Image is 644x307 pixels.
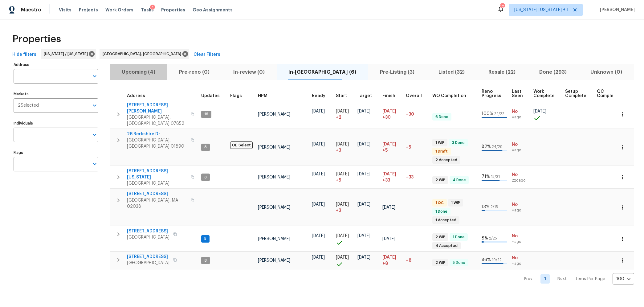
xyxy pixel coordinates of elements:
[531,68,575,76] span: Done (293)
[357,202,370,207] span: [DATE]
[333,166,355,189] td: Project started 5 days late
[312,255,325,260] span: [DATE]
[90,101,99,110] button: Open
[14,121,98,125] label: Individuals
[12,51,36,59] span: Hide filters
[433,235,448,240] span: 2 WIP
[18,103,39,108] span: 2 Selected
[512,141,528,148] span: No
[533,109,546,113] span: [DATE]
[127,94,145,98] span: Address
[432,94,466,98] span: WO Completion
[90,72,99,80] button: Open
[333,226,355,252] td: Project started on time
[489,236,497,240] span: 2 / 25
[150,5,155,11] div: 1
[127,254,169,260] span: [STREET_ADDRESS]
[380,129,403,166] td: Scheduled to finish 5 day(s) late
[202,145,209,150] span: 8
[194,51,220,59] span: Clear Filters
[433,114,451,120] span: 6 Done
[258,258,290,263] span: [PERSON_NAME]
[450,178,468,183] span: 4 Done
[492,258,502,262] span: 19 / 22
[127,234,169,240] span: [GEOGRAPHIC_DATA]
[230,94,242,98] span: Flags
[512,255,528,261] span: No
[336,94,353,98] div: Actual renovation start date
[127,102,187,114] span: [STREET_ADDRESS][PERSON_NAME]
[433,209,450,214] span: 1 Done
[127,180,187,186] span: [GEOGRAPHIC_DATA]
[433,158,460,163] span: 2 Accepted
[403,252,430,269] td: 8 day(s) past target finish date
[430,68,473,76] span: Listed (32)
[380,100,403,129] td: Scheduled to finish 30 day(s) late
[127,260,169,266] span: [GEOGRAPHIC_DATA]
[312,94,325,98] span: Ready
[225,68,273,76] span: In-review (0)
[449,200,463,206] span: 1 WIP
[512,208,528,213] span: ∞ ago
[613,271,634,287] div: 100
[382,255,396,260] span: [DATE]
[336,255,349,260] span: [DATE]
[171,68,218,76] span: Pre-reno (0)
[382,109,396,113] span: [DATE]
[433,178,448,183] span: 2 WIP
[512,89,523,98] span: Last Seen
[433,200,446,206] span: 1 QC
[100,49,189,59] div: [GEOGRAPHIC_DATA], [GEOGRAPHIC_DATA]
[512,239,528,244] span: ∞ ago
[258,112,290,117] span: [PERSON_NAME]
[357,142,370,146] span: [DATE]
[258,145,290,149] span: [PERSON_NAME]
[382,142,396,146] span: [DATE]
[191,49,223,60] button: Clear Filters
[482,112,493,116] span: 100 %
[336,114,341,121] span: + 2
[357,172,370,176] span: [DATE]
[491,175,500,178] span: 15 / 21
[90,160,99,168] button: Open
[312,109,325,113] span: [DATE]
[127,137,187,149] span: [GEOGRAPHIC_DATA], [GEOGRAPHIC_DATA] 01890
[336,234,349,238] span: [DATE]
[357,234,370,238] span: [DATE]
[14,92,98,96] label: Markets
[336,207,341,214] span: + 3
[382,94,395,98] span: Finish
[406,112,414,117] span: +30
[512,178,528,183] span: 22d ago
[258,205,290,210] span: [PERSON_NAME]
[202,112,211,117] span: 16
[12,36,61,42] span: Properties
[357,109,370,113] span: [DATE]
[512,202,528,208] span: No
[201,94,220,98] span: Updates
[127,114,187,127] span: [GEOGRAPHIC_DATA], [GEOGRAPHIC_DATA] 07852
[403,100,430,129] td: 30 day(s) past target finish date
[482,236,488,240] span: 8 %
[312,94,331,98] div: Earliest renovation start date (first business day after COE or Checkout)
[433,243,460,248] span: 4 Accepted
[597,7,635,13] span: [PERSON_NAME]
[512,172,528,178] span: No
[312,142,325,146] span: [DATE]
[533,89,555,98] span: Work Complete
[202,236,209,241] span: 5
[512,115,528,120] span: ∞ ago
[540,274,550,284] a: Goto page 1
[565,89,586,98] span: Setup Complete
[382,260,388,267] span: +8
[406,94,422,98] span: Overall
[127,131,187,137] span: 26 Berkshire Dr
[482,205,490,209] span: 13 %
[333,129,355,166] td: Project started 3 days late
[357,94,377,98] div: Target renovation project end date
[336,94,347,98] span: Start
[382,205,395,210] span: [DATE]
[333,100,355,129] td: Project started 2 days late
[403,166,430,189] td: 33 day(s) past target finish date
[482,258,491,262] span: 86 %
